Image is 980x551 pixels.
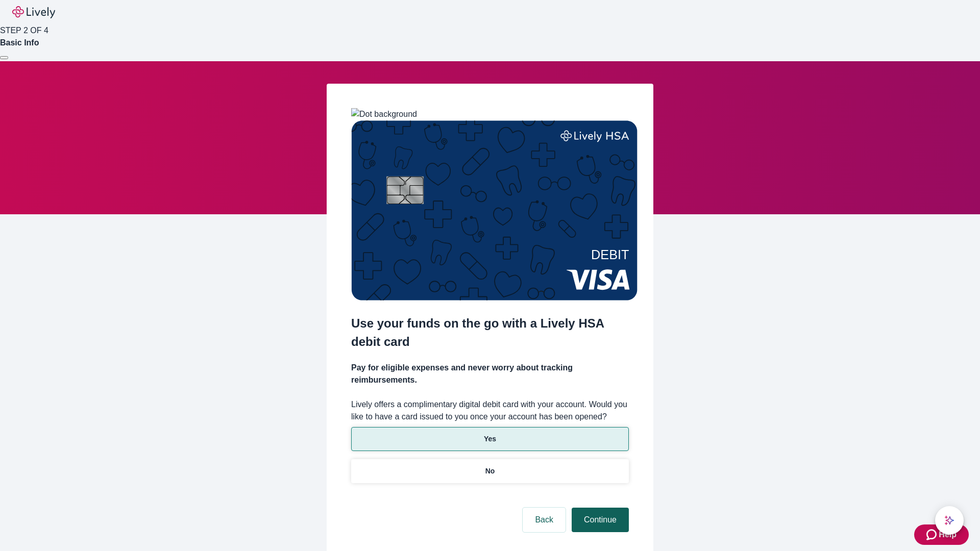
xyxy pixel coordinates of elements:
h4: Pay for eligible expenses and never worry about tracking reimbursements. [351,362,629,386]
img: Lively [12,6,55,18]
span: Help [939,529,957,541]
svg: Zendesk support icon [926,529,939,541]
button: Back [523,508,566,532]
img: Dot background [351,108,417,120]
button: Yes [351,427,629,451]
p: Yes [484,434,496,444]
button: No [351,459,629,483]
p: No [485,466,495,477]
button: Zendesk support iconHelp [914,524,969,545]
button: Continue [572,508,629,532]
h2: Use your funds on the go with a Lively HSA debit card [351,314,629,351]
label: Lively offers a complimentary digital debit card with your account. Would you like to have a card... [351,398,629,423]
img: Debit card [351,120,638,300]
svg: Lively AI Assistant [944,515,954,525]
button: chat [935,506,964,535]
